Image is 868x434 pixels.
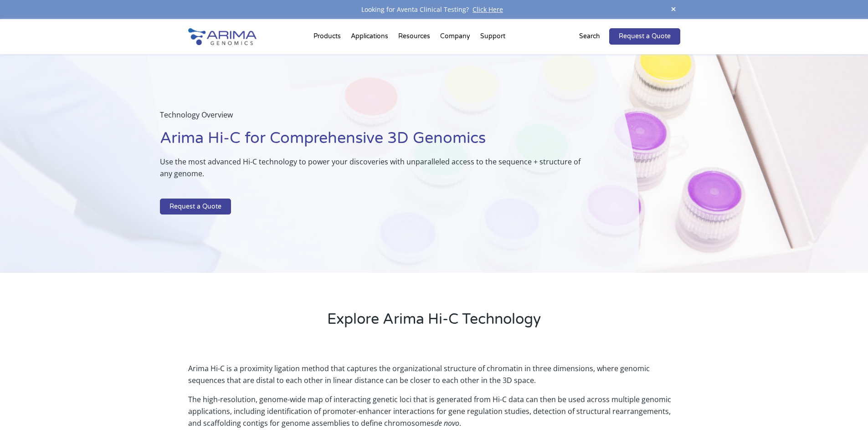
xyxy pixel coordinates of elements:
[188,28,257,45] img: Arima-Genomics-logo
[160,128,594,156] h1: Arima Hi-C for Comprehensive 3D Genomics
[160,109,594,128] p: Technology Overview
[188,309,680,337] h2: Explore Arima Hi-C Technology
[160,156,594,187] p: Use the most advanced Hi-C technology to power your discoveries with unparalleled access to the s...
[469,5,507,14] a: Click Here
[579,31,600,42] p: Search
[609,28,680,45] a: Request a Quote
[188,363,680,393] p: Arima Hi-C is a proximity ligation method that captures the organizational structure of chromatin...
[160,199,231,215] a: Request a Quote
[188,4,680,15] div: Looking for Aventa Clinical Testing?
[434,418,459,428] i: de novo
